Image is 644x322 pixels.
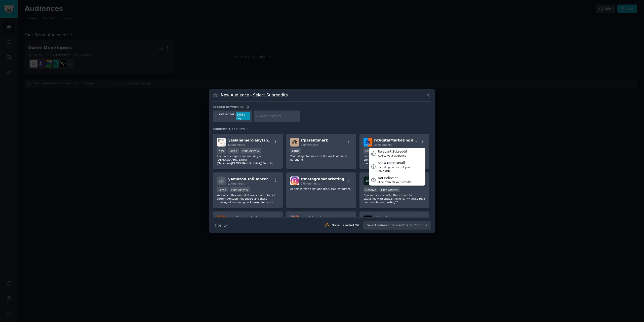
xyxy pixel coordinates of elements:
[364,138,372,147] img: DigitalMarketingHack
[240,148,261,154] div: High Activity
[378,176,411,181] div: Not Relevant
[290,216,299,224] img: writingthruit
[213,105,244,109] h3: Search keywords
[301,182,320,185] span: 275k members
[236,112,250,120] div: 1406 / day
[213,221,229,230] button: Tips
[217,148,226,154] div: New
[374,216,393,220] span: r/ karobar
[364,193,425,204] p: "Eye-witness event(s) that cannot be explained with critical thinking." **Please read our rules b...
[219,112,234,120] div: influencer
[217,138,226,147] img: asianamercianytsnark
[217,154,279,165] p: The premier space for snarking on [DEMOGRAPHIC_DATA] (Overseas/[DEMOGRAPHIC_DATA]) Youtubers and ...
[332,223,359,228] div: None Selected Yet
[301,138,328,142] span: r/ parentsnark
[260,114,298,119] input: New Keyword
[213,127,245,131] span: Subreddit Results
[290,148,301,154] div: Large
[374,138,420,142] span: r/ DigitalMarketingHack
[217,193,279,204] p: Welcome. This subreddit was created to help current Amazon Influencers and those thinking of beco...
[378,154,407,157] div: Add to your audience
[227,216,279,220] span: r/ IndicKnowledgeSystems
[290,187,352,191] p: All things White Hat and Black Hat Instagram.
[364,154,425,165] p: Incredible techniques and strategies for enhancing digital marketing and effectively managing soc...
[215,223,222,228] span: Tips
[290,176,299,185] img: InstagramMarketing
[290,138,299,147] img: parentsnark
[221,92,288,98] h3: New Audience - Select Subreddits
[217,187,228,192] div: Large
[301,177,344,181] span: r/ InstagramMarketing
[228,148,239,154] div: Large
[301,143,318,146] span: 23k members
[364,216,372,224] img: karobar
[378,161,424,165] div: Show More Details
[290,154,352,161] p: Your village for snark on the world of online parenting
[227,177,268,181] span: r/ Amazon_Influencer
[230,187,250,192] div: High Activity
[227,138,274,142] span: r/ asianamercianytsnark
[364,176,372,185] img: Glitch_in_the_Matrix
[227,182,245,185] span: 11k members
[247,128,250,131] span: 21
[217,216,226,224] img: IndicKnowledgeSystems
[378,150,407,154] div: Relevant Subreddit
[364,148,375,154] div: Large
[364,187,378,192] div: Massive
[374,143,391,146] span: 36k members
[227,143,245,146] span: 43k members
[378,165,424,172] div: Including context of your keywords
[379,187,400,192] div: High Activity
[301,216,329,220] span: r/ writingthruit
[378,180,411,184] div: Hide from all your results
